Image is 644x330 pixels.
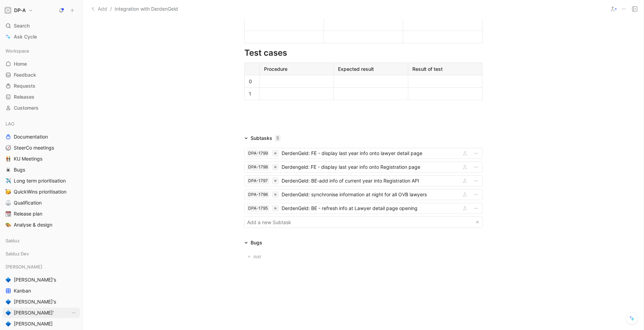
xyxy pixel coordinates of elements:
span: Long term prioritisation [14,177,66,184]
a: Home [3,59,80,69]
button: ✈️ [4,177,12,185]
div: DerdenGeld: BE - refresh info at Lawyer detail page opening [282,204,458,212]
div: Search [3,21,80,31]
img: 🔷 [6,321,11,327]
img: 🔷 [6,299,11,305]
a: DPA-1798Derdengeld: FE - display last year info onto Registration page [244,162,483,173]
div: Workspace [3,46,80,56]
img: 🔷 [6,277,11,283]
a: Ask Cycle [3,32,80,42]
button: 🎨 [4,221,12,229]
button: 📆 [4,210,12,218]
img: ✈️ [6,178,11,184]
div: Salduz [3,235,80,248]
span: Salduz [6,237,20,244]
span: Ask Cycle [14,33,37,41]
span: Add [253,253,263,260]
div: Subtasks [251,134,272,142]
button: ⚖️ [4,199,12,207]
div: Bugs [251,239,262,247]
button: 🧭 [4,144,12,152]
div: Test cases [244,47,483,59]
span: Customers [14,104,39,111]
a: Requests [3,81,80,91]
a: 🥳QuickWins prioritisation [3,187,80,197]
div: Subtasks5 [242,134,283,142]
button: 🔷 [4,309,12,317]
a: Kanban [3,286,80,296]
button: Add [244,252,266,261]
button: 🥳 [4,188,12,196]
span: [PERSON_NAME]'s [14,298,56,305]
div: Derdengeld: FE - display last year info onto Registration page [282,163,458,171]
a: 🔷[PERSON_NAME] [3,319,80,329]
span: Qualification [14,199,42,206]
div: DPA-1795 [248,205,268,212]
div: DPA-1798 [248,164,268,170]
img: 👬 [6,156,11,162]
img: ⚖️ [6,200,11,206]
span: [PERSON_NAME] [6,263,42,270]
div: DPA-1799 [248,150,268,157]
span: Requests [14,82,35,89]
a: DPA-1797DerdenGeld: BE-add info of current year into Registration API [244,175,483,186]
div: Salduz Dev [3,249,80,261]
div: 5 [275,135,281,142]
div: LAO [3,119,80,129]
img: 🎨 [6,222,11,228]
a: Releases [3,92,80,102]
img: 🔷 [6,310,11,316]
div: 0 [249,78,255,85]
span: Home [14,60,27,67]
button: View actions [70,309,77,316]
span: Search [14,22,30,30]
div: DerdenGeld: FE - display last year info onto lawyer detail page [282,149,458,157]
a: DPA-1799DerdenGeld: FE - display last year info onto lawyer detail page [244,148,483,159]
div: LAODocumentation🧭SteerCo meetings👬KU Meetings🕷️Bugs✈️Long term prioritisation🥳QuickWins prioritis... [3,119,80,230]
h1: DP-A [14,7,26,13]
span: SteerCo meetings [14,144,54,151]
span: Integration with DerdenGeld [115,5,178,13]
a: DPA-1795DerdenGeld: BE - refresh info at Lawyer detail page opening [244,203,483,214]
a: Customers [3,103,80,113]
a: ✈️Long term prioritisation [3,176,80,186]
a: 📆Release plan [3,209,80,219]
span: Documentation [14,133,48,140]
div: Procedure [264,65,330,73]
a: 🔷[PERSON_NAME]'s [3,297,80,307]
div: Expected result [338,65,404,73]
span: / [110,5,112,13]
button: 🔷 [4,298,12,306]
span: Releases [14,93,34,100]
button: DP-ADP-A [3,5,35,15]
span: Analyse & design [14,221,52,228]
button: 🔷 [4,276,12,284]
div: 1 [249,90,255,97]
span: KU Meetings [14,155,42,162]
a: 🧭SteerCo meetings [3,143,80,153]
a: 🎨Analyse & design [3,220,80,230]
img: 🥳 [6,189,11,195]
div: Salduz Dev [3,249,80,259]
div: DerdenGeld: synchronise information at night for all OVB lawyers [282,190,458,199]
a: Feedback [3,70,80,80]
span: LAO [6,120,14,127]
div: Bugs [242,239,265,247]
button: 🕷️ [4,166,12,174]
div: DerdenGeld: BE-add info of current year into Registration API [282,177,458,185]
span: [PERSON_NAME]' [14,309,54,316]
img: 🕷️ [6,167,11,173]
span: Bugs [14,166,25,173]
span: Workspace [6,47,29,54]
a: 🔷[PERSON_NAME]'s [3,275,80,285]
button: 🔷 [4,320,12,328]
span: Release plan [14,210,42,217]
div: [PERSON_NAME] [3,262,80,272]
div: DPA-1796 [248,191,268,198]
img: 🧭 [6,145,11,151]
div: Salduz [3,235,80,246]
span: [PERSON_NAME]'s [14,276,56,283]
img: DP-A [4,7,11,14]
input: Add a new Subtask [244,217,483,228]
button: 👬 [4,155,12,163]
